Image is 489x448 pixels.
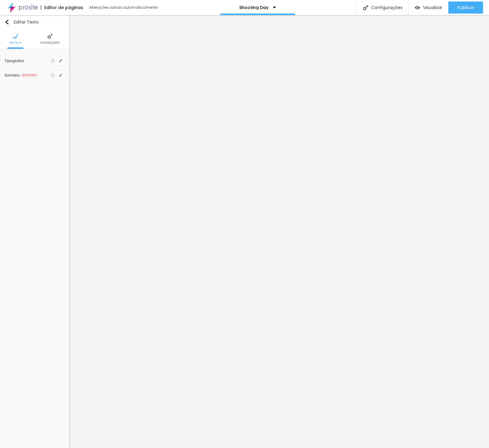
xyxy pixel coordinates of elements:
[423,5,442,10] span: Visualizar
[47,33,53,39] img: Icone
[448,2,483,14] button: Publicar
[415,5,420,10] img: view-1.svg
[41,5,83,10] div: Editor de páginas
[21,73,38,77] span: DESATIVADO
[409,2,448,14] button: Visualizar
[89,6,158,9] div: Alterações salvas automaticamente
[239,5,268,10] p: Shooting Day
[5,59,49,63] div: Tipografia
[5,20,39,24] div: Editar Texto
[10,41,21,44] span: Estilo
[363,5,368,10] img: Icone
[13,33,18,39] img: Icone
[5,20,9,24] img: Icone
[5,74,20,77] div: Sombra
[457,5,474,10] span: Publicar
[40,41,60,44] span: Avançado
[69,15,489,448] iframe: Editor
